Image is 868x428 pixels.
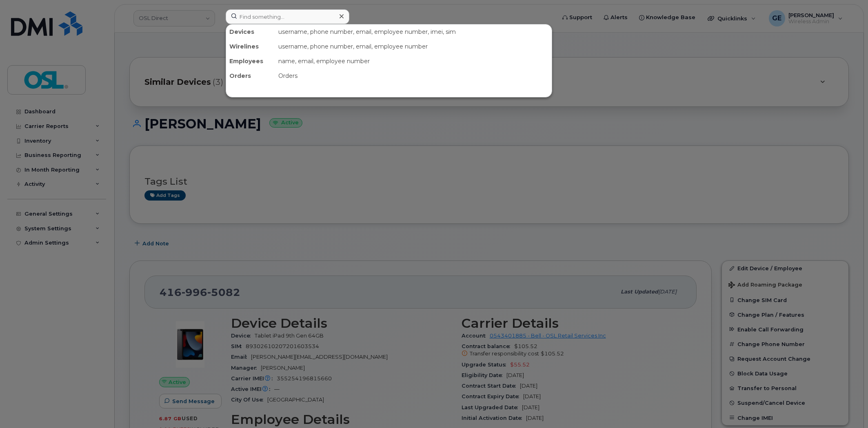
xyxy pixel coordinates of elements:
div: name, email, employee number [275,54,552,68]
div: Wirelines [226,39,275,54]
div: username, phone number, email, employee number, imei, sim [275,24,552,39]
div: username, phone number, email, employee number [275,39,552,54]
div: Orders [226,68,275,83]
div: Employees [226,54,275,68]
div: Devices [226,24,275,39]
div: Orders [275,68,552,83]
